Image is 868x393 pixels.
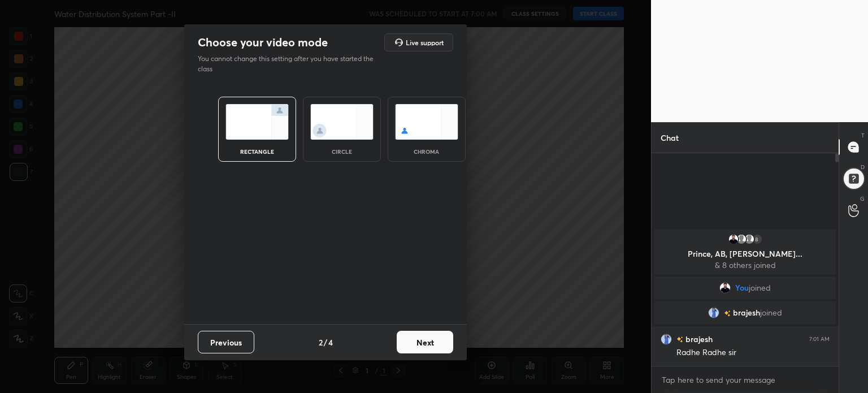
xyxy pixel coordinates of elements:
h5: Live support [406,39,444,46]
h4: / [324,336,327,348]
div: Radhe Radhe sir [676,347,830,359]
span: joined [749,283,771,292]
p: G [860,195,865,203]
span: joined [760,308,782,317]
p: Prince, AB, [PERSON_NAME]... [661,249,829,258]
span: You [735,283,749,292]
img: no-rating-badge.077c3623.svg [676,336,683,343]
img: d58f76cd00a64faea5a345cb3a881824.jpg [719,282,731,293]
p: T [861,131,865,140]
span: brajesh [733,308,760,317]
div: circle [319,149,364,154]
img: circleScreenIcon.acc0effb.svg [310,104,374,140]
p: Chat [652,123,688,153]
img: chromaScreenIcon.c19ab0a0.svg [395,104,458,140]
img: no-rating-badge.077c3623.svg [724,310,731,317]
div: chroma [404,149,449,154]
img: normalScreenIcon.ae25ed63.svg [225,104,289,140]
p: & 8 others joined [661,261,829,270]
button: Next [397,331,453,353]
h6: brajesh [683,333,713,345]
div: rectangle [235,149,280,154]
img: b72a7fecae984d88b85860ef2f2760fa.jpg [728,234,739,245]
img: 20eea6f319254e43b89e241f1ee9e560.jpg [708,307,719,318]
h4: 4 [328,336,333,348]
div: 8 [752,234,763,245]
h2: Choose your video mode [198,35,328,50]
h4: 2 [319,336,323,348]
div: 7:01 AM [809,336,830,343]
img: default.png [744,234,755,245]
img: 20eea6f319254e43b89e241f1ee9e560.jpg [661,334,672,345]
div: grid [652,227,839,366]
button: Previous [198,331,254,353]
img: default.png [736,234,747,245]
p: D [861,163,865,171]
p: You cannot change this setting after you have started the class [198,54,381,74]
